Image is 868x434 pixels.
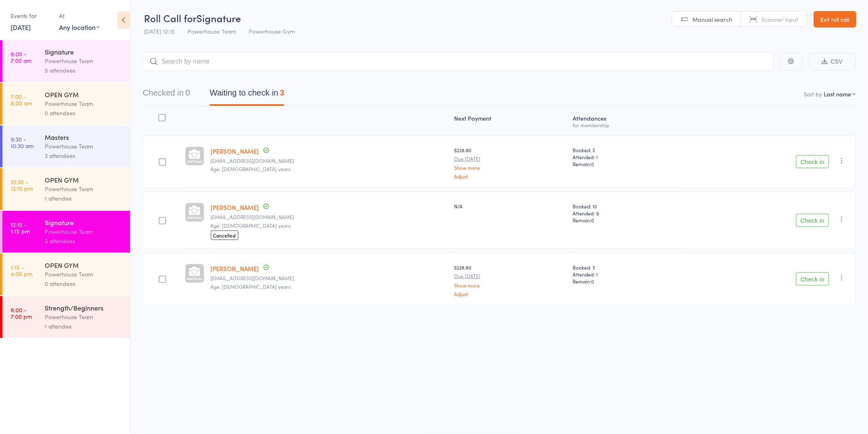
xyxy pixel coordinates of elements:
input: Search by name [143,52,774,71]
div: Powerhouse Team [45,312,123,322]
div: 3 [280,88,284,97]
div: 3 attendees [45,236,123,246]
span: Attended: 1 [573,153,683,160]
span: Powerhouse Team [187,27,236,35]
a: [PERSON_NAME] [211,264,259,273]
time: 9:30 - 10:30 am [11,136,34,149]
div: Powerhouse Team [45,142,123,151]
span: 0 [591,217,594,224]
button: Check in [796,214,829,227]
div: 3 attendees [45,151,123,160]
span: Booked: 3 [573,264,683,271]
a: Show more [455,165,566,170]
a: 6:00 -7:00 amSignaturePowerhouse Team5 attendees [2,40,130,82]
div: 1 attendee [45,322,123,331]
div: $228.80 [455,264,566,296]
div: Powerhouse Team [45,270,123,279]
a: 1:15 -4:00 pmOPEN GYMPowerhouse Team0 attendees [2,254,130,295]
div: OPEN GYM [45,175,123,184]
span: Scanner input [762,15,799,23]
small: traceygibbs1962@gmail.com [211,158,448,164]
div: Masters [45,132,123,142]
span: Attended: 9 [573,210,683,217]
span: Signature [196,11,241,25]
a: [PERSON_NAME] [211,147,259,155]
span: 0 [591,278,594,285]
a: 12:15 -1:15 pmSignaturePowerhouse Team3 attendees [2,211,130,253]
time: 6:00 - 7:00 am [11,50,32,64]
span: Booked: 3 [573,146,683,153]
a: Adjust [455,291,566,297]
div: Last name [824,90,852,98]
span: Manual search [693,15,733,23]
small: rhaling@hotmail.com [211,214,448,220]
span: 0 [591,160,594,167]
div: At [59,9,100,23]
button: Check in [796,155,829,168]
small: Due [DATE] [455,156,566,162]
div: Any location [59,23,100,32]
time: 6:00 - 7:00 pm [11,306,32,320]
div: N/A [455,203,566,210]
span: Age: [DEMOGRAPHIC_DATA] years [211,222,291,229]
div: Powerhouse Team [45,56,123,66]
span: Roll Call for [144,11,196,25]
span: Remain: [573,278,683,285]
time: 12:15 - 1:15 pm [11,221,30,234]
span: Age: [DEMOGRAPHIC_DATA] years [211,165,291,172]
label: Sort by [804,90,822,98]
a: Exit roll call [814,11,857,27]
a: Show more [455,283,566,288]
a: Adjust [455,174,566,179]
div: 0 attendees [45,279,123,288]
a: 9:30 -10:30 amMastersPowerhouse Team3 attendees [2,126,130,167]
div: Strength/Beginners [45,303,123,312]
div: Events for [11,9,51,23]
span: Cancelled [211,231,238,240]
small: Due [DATE] [455,273,566,279]
a: [PERSON_NAME] [211,203,259,212]
span: Attended: 1 [573,271,683,278]
span: [DATE] 12:15 [144,27,175,35]
a: 7:00 -8:00 amOPEN GYMPowerhouse Team0 attendees [2,83,130,125]
time: 1:15 - 4:00 pm [11,264,32,277]
button: Check in [796,272,829,286]
div: OPEN GYM [45,90,123,99]
div: Powerhouse Team [45,184,123,194]
button: Checked in0 [143,84,190,106]
div: 5 attendees [45,66,123,75]
div: 1 attendee [45,194,123,203]
div: for membership [573,122,683,128]
div: Signature [45,218,123,227]
time: 7:00 - 8:00 am [11,93,32,106]
span: Booked: 10 [573,203,683,210]
div: OPEN GYM [45,260,123,270]
span: Remain: [573,217,683,224]
time: 10:30 - 12:15 pm [11,178,33,192]
div: Atten­dances [569,110,686,132]
div: $228.80 [455,146,566,179]
button: Waiting to check in3 [210,84,284,106]
div: Powerhouse Team [45,227,123,236]
span: Powerhouse Gym [249,27,295,35]
a: 10:30 -12:15 pmOPEN GYMPowerhouse Team1 attendee [2,168,130,210]
div: Powerhouse Team [45,99,123,108]
small: Pammy_overend@hotmail.com [211,275,448,281]
div: Next Payment [451,110,570,132]
a: 6:00 -7:00 pmStrength/BeginnersPowerhouse Team1 attendee [2,296,130,338]
a: [DATE] [11,23,31,32]
div: 0 [185,88,190,97]
span: Age: [DEMOGRAPHIC_DATA] years [211,283,291,290]
div: 0 attendees [45,108,123,118]
span: Remain: [573,160,683,167]
button: CSV [809,53,856,71]
div: Signature [45,47,123,56]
